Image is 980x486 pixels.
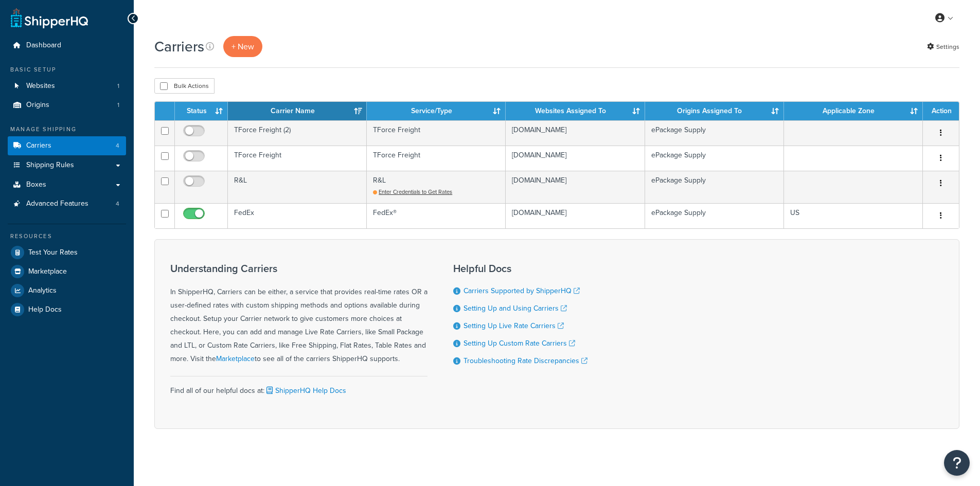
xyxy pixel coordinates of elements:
div: In ShipperHQ, Carriers can be either, a service that provides real-time rates OR a user-defined r... [170,263,427,366]
td: TForce Freight [367,146,506,171]
a: Setting Up Custom Rate Carriers [464,338,575,349]
td: TForce Freight [228,146,367,171]
div: Basic Setup [8,65,126,74]
span: Websites [26,82,55,91]
a: ShipperHQ Help Docs [264,385,346,396]
li: Origins [8,96,126,115]
a: Marketplace [8,262,126,281]
a: Analytics [8,281,126,300]
div: Manage Shipping [8,125,126,134]
th: Origins Assigned To: activate to sort column ascending [645,102,784,120]
span: Help Docs [28,305,62,314]
td: [DOMAIN_NAME] [506,171,645,203]
a: ShipperHQ Home [11,8,88,28]
h3: Understanding Carriers [170,263,427,274]
button: Bulk Actions [154,78,215,94]
span: 1 [117,101,119,110]
span: Advanced Features [26,200,88,208]
span: Shipping Rules [26,161,74,170]
th: Status: activate to sort column ascending [175,102,228,120]
span: Boxes [26,181,46,189]
span: Test Your Rates [28,248,78,257]
td: FedEx [228,203,367,228]
span: Origins [26,101,49,110]
a: Marketplace [216,353,255,364]
td: FedEx® [367,203,506,228]
td: ePackage Supply [645,203,784,228]
th: Applicable Zone: activate to sort column ascending [784,102,923,120]
h1: Carriers [154,37,204,57]
td: US [784,203,923,228]
td: R&L [228,171,367,203]
a: Dashboard [8,36,126,55]
span: 4 [116,141,119,150]
button: Open Resource Center [944,450,970,476]
a: Origins 1 [8,96,126,115]
span: 1 [117,82,119,91]
a: Help Docs [8,300,126,319]
a: Advanced Features 4 [8,194,126,213]
th: Websites Assigned To: activate to sort column ascending [506,102,645,120]
a: Setting Up and Using Carriers [464,303,567,314]
td: [DOMAIN_NAME] [506,120,645,146]
span: Marketplace [28,267,67,276]
li: Carriers [8,136,126,155]
a: Troubleshooting Rate Discrepancies [464,355,587,366]
span: Analytics [28,286,57,295]
span: Enter Credentials to Get Rates [379,188,452,196]
th: Service/Type: activate to sort column ascending [367,102,506,120]
td: ePackage Supply [645,146,784,171]
a: Shipping Rules [8,156,126,175]
td: ePackage Supply [645,120,784,146]
li: Websites [8,77,126,96]
th: Carrier Name: activate to sort column ascending [228,102,367,120]
a: Boxes [8,175,126,194]
a: Setting Up Live Rate Carriers [464,320,564,331]
td: [DOMAIN_NAME] [506,146,645,171]
span: Dashboard [26,41,61,50]
a: Enter Credentials to Get Rates [373,188,452,196]
div: Find all of our helpful docs at: [170,376,427,398]
a: Carriers 4 [8,136,126,155]
a: Websites 1 [8,77,126,96]
td: TForce Freight (2) [228,120,367,146]
td: [DOMAIN_NAME] [506,203,645,228]
span: Carriers [26,141,51,150]
button: + New [223,36,262,57]
td: ePackage Supply [645,171,784,203]
a: Test Your Rates [8,243,126,262]
th: Action [923,102,959,120]
a: Carriers Supported by ShipperHQ [464,285,580,296]
span: 4 [116,200,119,208]
a: Settings [927,40,959,54]
li: Advanced Features [8,194,126,213]
td: TForce Freight [367,120,506,146]
td: R&L [367,171,506,203]
div: Resources [8,232,126,241]
h3: Helpful Docs [453,263,587,274]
